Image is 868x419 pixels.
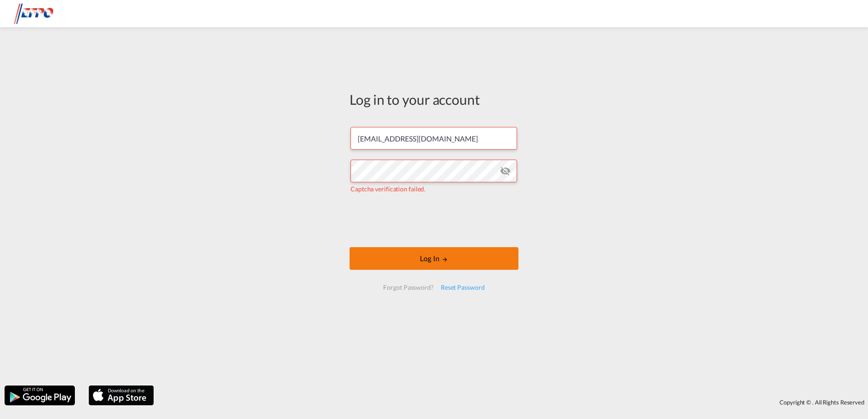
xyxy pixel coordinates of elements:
[365,203,503,238] iframe: reCAPTCHA
[350,247,518,270] button: LOGIN
[158,395,868,410] div: Copyright © . All Rights Reserved
[88,385,155,406] img: apple.png
[4,385,76,406] img: google.png
[437,279,488,296] div: Reset Password
[14,4,75,24] img: d38966e06f5511efa686cdb0e1f57a29.png
[380,279,437,296] div: Forgot Password?
[350,127,517,150] input: Enter email/phone number
[500,166,511,176] md-icon: icon-eye-off
[350,90,518,109] div: Log in to your account
[350,185,425,193] span: Captcha verification failed.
